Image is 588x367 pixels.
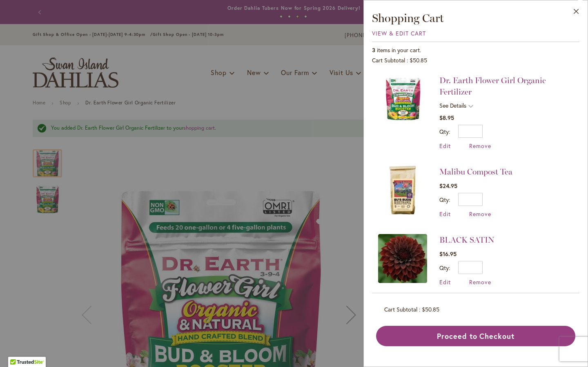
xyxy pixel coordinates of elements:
span: $24.95 [439,182,457,190]
a: Malibu Compost Tea [439,167,512,177]
span: Shop [211,68,227,77]
span: See Details [439,102,466,109]
span: Cart Subtotal [384,305,417,313]
span: New [247,68,261,77]
span: $50.85 [422,305,439,313]
img: BLACK SATIN [378,234,427,283]
a: View & Edit Cart [372,29,426,37]
img: Malibu Compost Tea [378,166,427,215]
span: $16.95 [439,250,457,258]
a: Dr. Earth Flower Girl Organic Fertilizer [378,75,427,150]
a: Dr. Earth Flower Girl Organic Fertilizer [439,75,546,97]
span: $8.95 [439,114,454,122]
a: Edit [439,210,451,218]
img: Dr. Earth Flower Girl Organic Fertilizer [378,75,427,124]
label: Qty [439,264,450,272]
iframe: Launch Accessibility Center [6,338,29,361]
label: Qty [439,196,450,203]
a: Edit [439,278,451,286]
a: Remove [469,142,491,150]
a: BLACK SATIN [439,235,494,245]
span: items in your cart. [377,46,421,54]
span: 3 [372,46,375,54]
label: Qty [439,128,450,135]
span: $50.85 [410,56,427,64]
a: Remove [469,278,491,286]
a: Edit [439,142,451,150]
span: Visit Us [330,68,353,77]
a: BLACK SATIN [378,234,427,286]
span: Our Farm [281,68,309,77]
span: Cart Subtotal [372,56,405,64]
span: Remove [469,210,491,218]
a: Malibu Compost Tea [378,166,427,218]
span: Shopping Cart [372,11,444,25]
button: Proceed to Checkout [376,326,575,346]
